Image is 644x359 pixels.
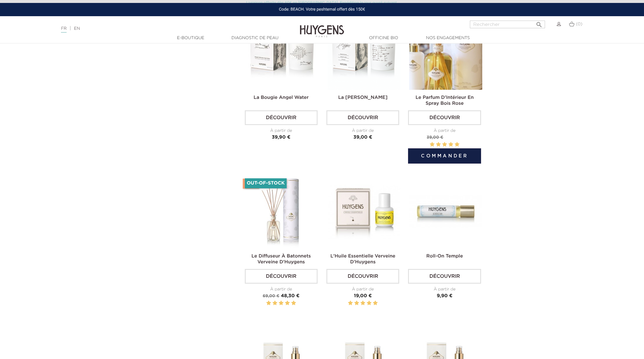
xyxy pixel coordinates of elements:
label: 1 [348,300,353,307]
a: EN [74,26,80,31]
div: À partir de [245,286,318,292]
img: H.E. VERVEINE D'HUYGENS 10ml [328,175,400,248]
span: 9,90 € [437,294,453,298]
a: Officine Bio [354,35,413,41]
label: 2 [354,300,359,307]
label: 2 [436,141,441,148]
a: Découvrir [245,110,318,125]
span: 19,00 € [354,294,372,298]
a: Le Parfum D'Intérieur En Spray Bois Rose [416,95,474,106]
a: Découvrir [326,269,399,284]
a: Nos engagements [418,35,477,41]
label: 5 [373,300,378,307]
a: E-Boutique [161,35,220,41]
img: ROLL-ON TEMPLE 5ml [409,175,482,248]
a: L'Huile Essentielle Verveine D'Huygens [330,254,395,265]
label: 5 [455,141,459,148]
div: À partir de [408,286,481,292]
div: À partir de [326,286,399,292]
img: Le Diffuseur À Batonnets Verveine D'Huygens [246,175,319,248]
label: 4 [448,141,453,148]
a: Découvrir [408,110,481,125]
a: FR [61,26,67,33]
div: À partir de [408,128,481,134]
a: Le Diffuseur À Batonnets Verveine D'Huygens [252,254,311,265]
div: À partir de [245,128,318,134]
img: La Bougie Angel Water [246,17,319,90]
span: 69,00 € [263,294,280,298]
div: | [58,25,264,32]
button: Commander [408,148,481,164]
img: La Bougie Parfumée Constantijn Huygens [328,17,400,90]
input: Rechercher [470,21,545,28]
span: (0) [576,22,582,26]
i:  [536,19,543,26]
label: 4 [285,300,290,307]
span: -30% [243,179,259,189]
a: La Bougie Angel Water [254,95,309,100]
label: 3 [361,300,365,307]
a: Diagnostic de peau [225,35,284,41]
label: 1 [430,141,435,148]
span: 39,00 € [427,135,443,139]
label: 3 [279,300,283,307]
a: Découvrir [408,269,481,284]
a: La [PERSON_NAME] [338,95,388,100]
a: Découvrir [326,110,399,125]
label: 5 [291,300,296,307]
a: Roll-On Temple [426,254,463,259]
img: Huygens [300,16,344,38]
label: 1 [266,300,271,307]
button:  [534,19,544,27]
a: Découvrir [245,269,318,284]
label: 2 [273,300,277,307]
li: Out-of-Stock [245,178,287,188]
span: 39,90 € [272,135,290,140]
span: 48,30 € [281,294,300,298]
div: À partir de [326,128,399,134]
label: 4 [367,300,371,307]
label: 3 [442,141,447,148]
span: 39,00 € [354,135,372,140]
